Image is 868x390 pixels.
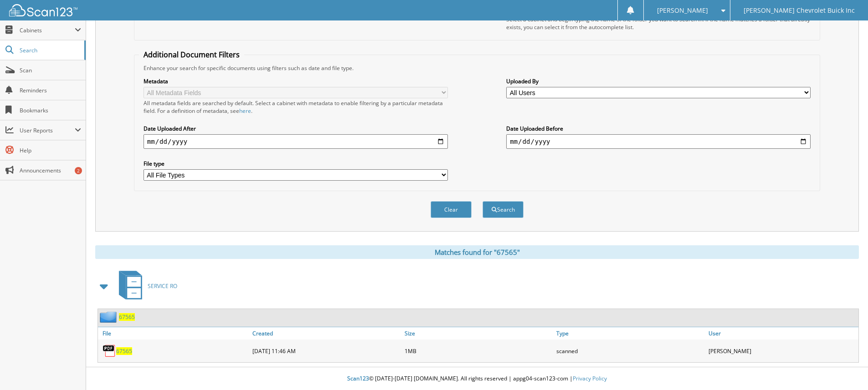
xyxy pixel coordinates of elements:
[119,313,135,321] a: 67565
[20,127,75,134] span: User Reports
[148,282,177,290] span: SERVICE RO
[744,8,855,13] span: [PERSON_NAME] Chevrolet Buick Inc
[506,125,811,132] label: Date Uploaded Before
[822,346,868,390] iframe: Chat Widget
[20,167,81,174] span: Announcements
[86,368,868,390] div: © [DATE]-[DATE] [DOMAIN_NAME]. All rights reserved | appg04-scan123-com |
[144,77,448,85] label: Metadata
[75,167,82,174] div: 2
[116,347,132,355] a: 67565
[250,327,402,339] a: Created
[113,268,177,304] a: SERVICE RO
[483,201,524,218] button: Search
[144,99,448,115] div: All metadata fields are searched by default. Select a cabinet with metadata to enable filtering b...
[402,342,555,360] div: 1MB
[431,201,472,218] button: Clear
[20,46,80,54] span: Search
[20,147,81,154] span: Help
[144,134,448,149] input: start
[20,86,81,94] span: Reminders
[402,327,555,339] a: Size
[657,8,708,13] span: [PERSON_NAME]
[100,311,119,323] img: folder2.png
[506,15,811,31] div: Select a cabinet and begin typing the name of the folder you want to search in. If the name match...
[98,327,250,339] a: File
[706,342,858,360] div: [PERSON_NAME]
[347,375,369,382] span: Scan123
[139,64,815,72] div: Enhance your search for specific documents using filters such as date and file type.
[506,77,811,85] label: Uploaded By
[103,344,116,358] img: PDF.png
[20,26,75,34] span: Cabinets
[144,160,448,167] label: File type
[139,50,244,60] legend: Additional Document Filters
[554,327,706,339] a: Type
[554,342,706,360] div: scanned
[573,375,607,382] a: Privacy Policy
[250,342,402,360] div: [DATE] 11:46 AM
[239,107,251,115] a: here
[20,106,81,114] span: Bookmarks
[95,245,859,259] div: Matches found for "67565"
[144,125,448,132] label: Date Uploaded After
[20,66,81,74] span: Scan
[706,327,858,339] a: User
[9,4,77,16] img: scan123-logo-white.svg
[506,134,811,149] input: end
